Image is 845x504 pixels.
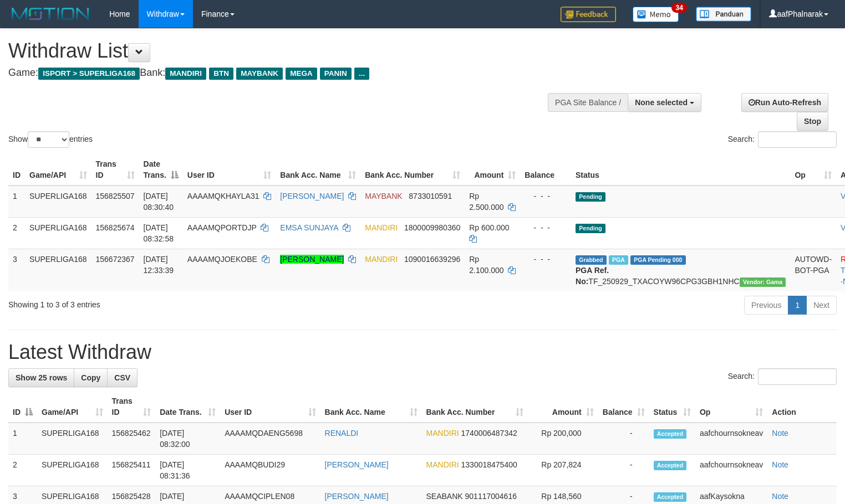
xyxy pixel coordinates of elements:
[671,3,686,13] span: 34
[758,368,837,385] input: Search:
[220,423,320,455] td: AAAAMQDAENG5698
[37,391,108,423] th: Game/API: activate to sort column ascending
[365,255,398,264] span: MANDIRI
[108,455,156,486] td: 156825411
[571,154,790,186] th: Status
[276,154,360,186] th: Bank Acc. Name: activate to sort column ascending
[469,255,503,275] span: Rp 2.100.000
[790,154,836,186] th: Op: activate to sort column ascending
[25,217,91,249] td: SUPERLIGA168
[404,255,460,264] span: Copy 1090016639296 to clipboard
[360,154,465,186] th: Bank Acc. Number: activate to sort column ascending
[280,192,344,200] a: [PERSON_NAME]
[91,154,139,186] th: Trans ID: activate to sort column ascending
[25,249,91,291] td: SUPERLIGA168
[325,460,389,469] a: [PERSON_NAME]
[426,492,463,501] span: SEABANK
[695,391,767,423] th: Op: activate to sort column ascending
[96,192,135,200] span: 156825507
[404,223,460,232] span: Copy 1800009980360 to clipboard
[576,224,605,233] span: Pending
[598,423,649,455] td: -
[286,68,317,80] span: MEGA
[806,296,837,315] a: Next
[108,423,156,455] td: 156825462
[8,391,37,423] th: ID: activate to sort column descending
[8,68,552,79] h4: Game: Bank:
[633,7,679,22] img: Button%20Memo.svg
[576,255,607,265] span: Grabbed
[187,192,259,200] span: AAAAMQKHAYLA31
[696,7,751,22] img: panduan.png
[728,368,837,385] label: Search:
[695,423,767,455] td: aafchournsokneav
[576,192,605,202] span: Pending
[144,223,174,243] span: [DATE] 08:32:58
[354,68,369,80] span: ...
[8,455,37,486] td: 2
[772,460,788,469] a: Note
[788,296,807,315] a: 1
[37,423,108,455] td: SUPERLIGA168
[144,192,174,212] span: [DATE] 08:30:40
[81,373,100,382] span: Copy
[8,40,552,62] h1: Withdraw List
[630,255,686,265] span: PGA Pending
[772,429,788,438] a: Note
[187,223,257,232] span: AAAAMQPORTDJP
[797,112,828,131] a: Stop
[74,368,108,387] a: Copy
[654,461,687,470] span: Accepted
[320,391,422,423] th: Bank Acc. Name: activate to sort column ascending
[469,192,503,212] span: Rp 2.500.000
[744,296,788,315] a: Previous
[28,131,69,148] select: Showentries
[8,295,344,310] div: Showing 1 to 3 of 3 entries
[280,255,344,264] a: [PERSON_NAME]
[649,391,695,423] th: Status: activate to sort column ascending
[426,429,459,438] span: MANDIRI
[8,341,837,363] h1: Latest Withdraw
[8,217,25,249] td: 2
[155,423,220,455] td: [DATE] 08:32:00
[528,455,598,486] td: Rp 207,824
[409,192,452,200] span: Copy 8733010591 to clipboard
[37,455,108,486] td: SUPERLIGA168
[525,254,567,265] div: - - -
[325,492,389,501] a: [PERSON_NAME]
[8,423,37,455] td: 1
[695,455,767,486] td: aafchournsokneav
[598,455,649,486] td: -
[155,455,220,486] td: [DATE] 08:31:36
[790,249,836,291] td: AUTOWD-BOT-PGA
[155,391,220,423] th: Date Trans.: activate to sort column ascending
[209,68,233,80] span: BTN
[548,93,628,112] div: PGA Site Balance /
[628,93,701,112] button: None selected
[576,266,609,286] b: PGA Ref. No:
[107,368,138,387] a: CSV
[320,68,352,80] span: PANIN
[598,391,649,423] th: Balance: activate to sort column ascending
[654,429,687,439] span: Accepted
[422,391,528,423] th: Bank Acc. Number: activate to sort column ascending
[426,460,459,469] span: MANDIRI
[469,223,509,232] span: Rp 600.000
[25,154,91,186] th: Game/API: activate to sort column ascending
[8,154,25,186] th: ID
[8,186,25,218] td: 1
[114,373,130,382] span: CSV
[139,154,183,186] th: Date Trans.: activate to sort column descending
[728,131,837,148] label: Search:
[465,492,517,501] span: Copy 901117004616 to clipboard
[741,93,828,112] a: Run Auto-Refresh
[571,249,790,291] td: TF_250929_TXACOYW96CPG3GBH1NHC
[280,223,338,232] a: EMSA SUNJAYA
[528,391,598,423] th: Amount: activate to sort column ascending
[609,255,628,265] span: Marked by aafsengchandara
[16,373,67,382] span: Show 25 rows
[520,154,571,186] th: Balance
[8,249,25,291] td: 3
[325,429,359,438] a: RENALDI
[365,223,398,232] span: MANDIRI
